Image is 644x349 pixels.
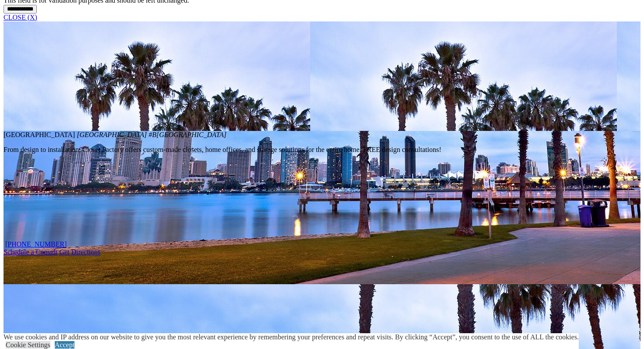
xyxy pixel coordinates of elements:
[4,248,58,256] a: Schedule a Consult
[60,248,101,256] a: Click Get Directions to get location on google map
[156,131,226,138] span: [GEOGRAPHIC_DATA]
[5,240,67,248] a: [PHONE_NUMBER]
[4,131,75,138] span: [GEOGRAPHIC_DATA]
[4,146,640,154] p: From design to installation, Closet Factory offers custom-made closets, home offices, and storage...
[4,14,37,21] a: CLOSE (X)
[4,333,579,341] div: We use cookies and IP address on our website to give you the most relevant experience by remember...
[55,341,74,349] a: Accept
[6,341,50,349] a: Cookie Settings
[77,131,226,138] em: [GEOGRAPHIC_DATA] #B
